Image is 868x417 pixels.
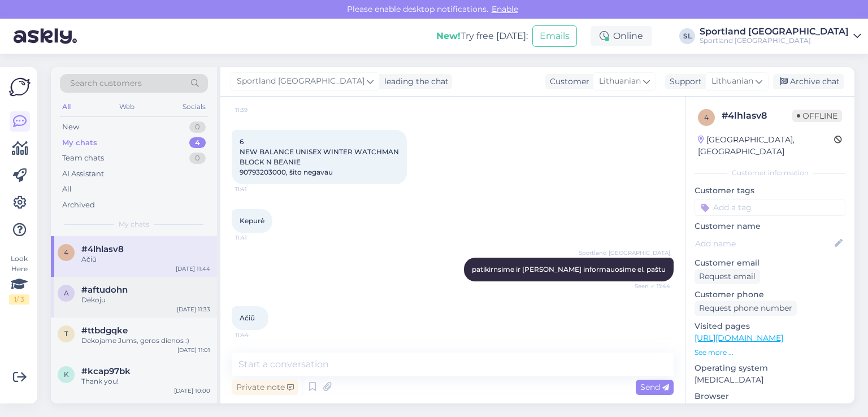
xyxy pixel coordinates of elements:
div: Sportland [GEOGRAPHIC_DATA] [700,27,849,36]
span: Seen ✓ 11:44 [628,282,670,290]
div: [DATE] 11:33 [177,305,210,314]
div: AI Assistant [62,168,104,180]
img: Askly Logo [9,76,31,98]
span: a [64,289,69,297]
p: [MEDICAL_DATA] [695,374,845,386]
div: All [60,99,73,114]
span: Sportland [GEOGRAPHIC_DATA] [579,249,670,257]
span: #aftudohn [81,285,128,295]
a: [URL][DOMAIN_NAME] [695,333,783,343]
span: #4lhlasv8 [81,244,124,254]
div: Customer information [695,168,845,178]
span: t [64,329,68,338]
div: Dėkoju [81,295,210,305]
div: 0 [189,121,206,133]
div: Ačiū [81,254,210,264]
div: Team chats [62,153,104,164]
span: Lithuanian [599,75,641,88]
span: 11:41 [235,185,277,193]
p: See more ... [695,347,845,358]
p: Customer email [695,257,845,269]
button: Emails [532,25,577,47]
span: Ačiū [240,314,255,322]
span: Sportland [GEOGRAPHIC_DATA] [237,75,364,88]
div: 1 / 3 [9,294,29,305]
div: Private note [232,380,298,395]
div: Web [117,99,137,114]
div: New [62,121,79,133]
p: Chrome [TECHNICAL_ID] [695,402,845,414]
span: 6 NEW BALANCE UNISEX WINTER WATCHMAN BLOCK N BEANIE 90793203000, šito negavau [240,137,399,176]
p: Browser [695,390,845,402]
div: [DATE] 11:01 [177,346,210,354]
span: Kepurė [240,216,264,225]
span: k [64,370,69,379]
div: Customer [545,76,589,88]
div: [GEOGRAPHIC_DATA], [GEOGRAPHIC_DATA] [698,134,834,158]
span: My chats [119,219,149,229]
span: 11:41 [235,233,277,242]
div: Try free [DATE]: [436,29,528,43]
span: Send [640,382,669,392]
div: Request email [695,269,760,284]
span: 11:44 [235,331,277,339]
input: Add a tag [695,199,845,216]
div: Socials [180,99,208,114]
p: Operating system [695,362,845,374]
span: #ttbdgqke [81,325,128,336]
div: 4 [189,137,206,149]
div: [DATE] 11:44 [176,264,210,273]
span: #kcap97bk [81,366,131,376]
span: patikirnsime ir [PERSON_NAME] informauosime el. paštu [472,265,666,273]
div: Request phone number [695,301,797,316]
div: # 4lhlasv8 [722,109,792,123]
span: Lithuanian [711,75,753,88]
span: 4 [704,113,709,121]
a: Sportland [GEOGRAPHIC_DATA]Sportland [GEOGRAPHIC_DATA] [700,27,861,45]
div: leading the chat [380,76,449,88]
b: New! [436,31,461,41]
div: Archive chat [773,74,844,89]
div: Sportland [GEOGRAPHIC_DATA] [700,36,849,45]
div: Support [665,76,702,88]
div: Look Here [9,254,29,305]
div: My chats [62,137,97,149]
input: Add name [695,237,832,250]
div: [DATE] 10:00 [174,386,210,395]
div: SL [679,28,695,44]
div: All [62,184,72,195]
p: Customer phone [695,289,845,301]
div: Online [591,26,652,46]
p: Visited pages [695,320,845,332]
div: Archived [62,199,95,211]
span: 11:39 [235,106,277,114]
span: 4 [64,248,68,257]
span: Enable [488,4,522,14]
span: Search customers [70,77,142,89]
div: 0 [189,153,206,164]
p: Customer tags [695,185,845,197]
p: Customer name [695,220,845,232]
span: Offline [792,110,842,122]
div: Thank you! [81,376,210,386]
div: Dėkojame Jums, geros dienos :) [81,336,210,346]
